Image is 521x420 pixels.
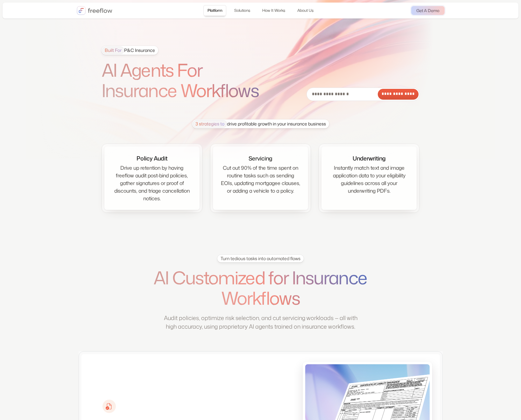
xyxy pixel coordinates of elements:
span: Built For [102,46,124,54]
div: P&C Insurance [102,46,155,54]
div: Servicing [249,154,272,163]
a: Get A Demo [411,6,445,15]
h1: AI Customized for Insurance Workflows [139,267,382,309]
a: About Us [293,5,318,16]
div: Turn tedious tasks into automated flows [221,255,300,262]
form: Email Form [306,88,420,101]
a: home [77,6,112,15]
div: Instantly match text and image application data to your eligibility guidelines across all your un... [329,164,409,195]
div: Drive up retention by having freeflow audit post-bind policies, gather signatures or proof of dis... [112,164,192,202]
a: Solutions [230,5,254,16]
h1: AI Agents For Insurance Workflows [102,60,277,101]
span: 3 strategies to [193,120,227,128]
div: Cut out 90% of the time spent on routine tasks such as sending EOIs, updating mortgagee clauses, ... [221,164,300,195]
p: Audit policies, optimize risk selection, and cut servicing workloads — all with high accuracy, us... [160,314,361,331]
div: drive profitable growth in your insurance business [193,120,326,128]
a: Platform [203,5,226,16]
div: Underwriting [353,154,385,163]
a: How It Works [258,5,289,16]
div: Policy Audit [137,154,167,163]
